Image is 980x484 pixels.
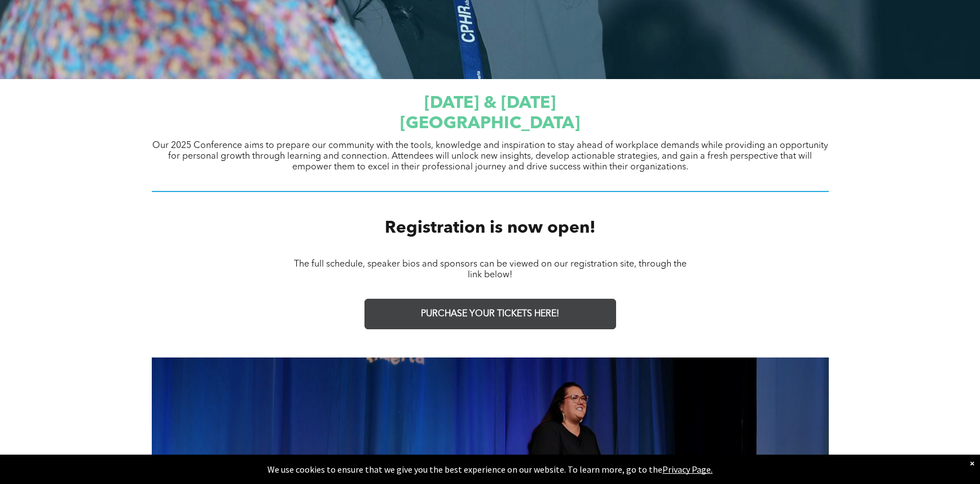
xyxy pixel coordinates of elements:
[662,464,713,475] a: Privacy Page.
[385,220,596,237] span: Registration is now open!
[294,260,687,280] span: The full schedule, speaker bios and sponsors can be viewed on our registration site, through the ...
[364,299,616,329] a: PURCHASE YOUR TICKETS HERE!
[421,309,559,320] span: PURCHASE YOUR TICKETS HERE!
[970,457,974,469] div: Dismiss notification
[400,115,580,132] span: [GEOGRAPHIC_DATA]
[424,95,556,112] span: [DATE] & [DATE]
[152,141,828,172] span: Our 2025 Conference aims to prepare our community with the tools, knowledge and inspiration to st...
